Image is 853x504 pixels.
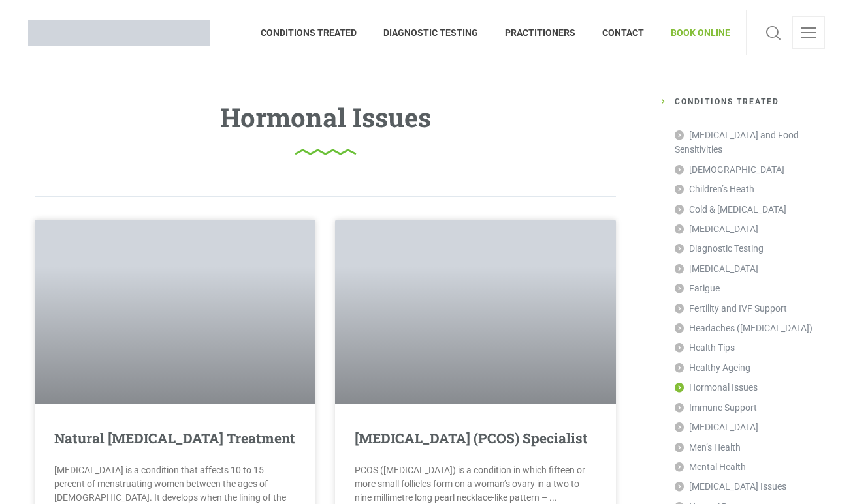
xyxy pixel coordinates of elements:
a: PRACTITIONERS [492,10,589,55]
a: [DEMOGRAPHIC_DATA] [675,160,784,179]
a: Cold & [MEDICAL_DATA] [675,200,786,219]
span: DIAGNOSTIC TESTING [370,22,492,43]
a: [MEDICAL_DATA] [675,417,758,437]
a: DIAGNOSTIC TESTING [370,10,492,55]
span: CONDITIONS TREATED [261,22,370,43]
a: [MEDICAL_DATA] (PCOS) Specialist [355,429,588,447]
a: CONTACT [589,10,658,55]
a: Polycystic Ovarian Syndrome (PCOS) Specialist [335,220,616,405]
a: Diagnostic Testing [675,239,764,258]
a: Fatigue [675,278,720,298]
a: Headaches ([MEDICAL_DATA]) [675,318,813,338]
a: [MEDICAL_DATA] Issues [675,477,786,496]
a: Brisbane Naturopath [28,10,210,55]
span: CONTACT [589,22,658,43]
a: BOOK ONLINE [658,10,730,55]
a: Children’s Heath [675,179,754,199]
span: BOOK ONLINE [658,22,730,43]
h5: Conditions Treated [662,98,825,115]
a: [MEDICAL_DATA] [675,219,758,239]
span: PRACTITIONERS [492,22,589,43]
a: Fertility and IVF Support [675,299,787,318]
a: CONDITIONS TREATED [261,10,370,55]
a: Health Tips [675,338,735,357]
a: [MEDICAL_DATA] and Food Sensitivities [675,125,825,160]
a: Immune Support [675,398,757,417]
a: Healthy Ageing [675,358,750,378]
a: [MEDICAL_DATA] [675,259,758,278]
a: Mental Health [675,457,746,477]
h1: Hormonal Issues [35,104,616,130]
a: Natural [MEDICAL_DATA] Treatment [54,429,295,447]
a: Natural Endometriosis Treatment [35,220,315,405]
a: Search [762,16,784,49]
a: Men’s Health [675,437,741,457]
img: Brisbane Naturopath [28,20,210,46]
a: Hormonal Issues [675,378,758,397]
